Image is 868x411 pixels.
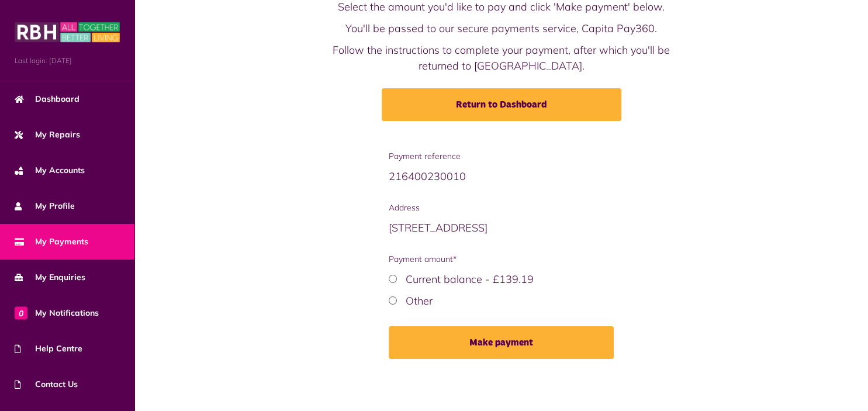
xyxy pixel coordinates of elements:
[389,326,614,359] button: Make payment
[15,164,85,177] span: My Accounts
[15,307,99,319] span: My Notifications
[15,129,80,141] span: My Repairs
[389,221,487,234] span: [STREET_ADDRESS]
[15,378,78,391] span: Contact Us
[15,93,79,105] span: Dashboard
[406,272,534,286] label: Current balance - £139.19
[15,306,27,319] span: 0
[382,88,621,121] a: Return to Dashboard
[389,170,466,183] span: 216400230010
[15,200,75,212] span: My Profile
[15,236,88,248] span: My Payments
[15,56,120,66] span: Last login: [DATE]
[389,150,614,163] span: Payment reference
[15,271,85,284] span: My Enquiries
[389,202,614,214] span: Address
[330,20,673,36] p: You'll be passed to our secure payments service, Capita Pay360.
[15,20,120,44] img: MyRBH
[15,343,82,355] span: Help Centre
[389,253,614,265] span: Payment amount*
[330,42,673,74] p: Follow the instructions to complete your payment, after which you'll be returned to [GEOGRAPHIC_D...
[406,294,433,308] label: Other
